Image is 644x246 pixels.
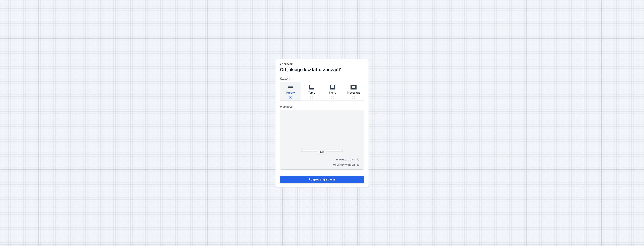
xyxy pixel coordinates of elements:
[310,96,313,99] input: Typ L
[280,176,364,183] button: Rozpocznij edycję
[308,83,315,91] img: l-shaped.svg
[280,76,364,101] label: Kształt:
[350,83,357,91] img: rectangle.svg
[280,63,364,67] h1: AQcreate
[280,67,364,73] h2: Od jakiego kształtu zacząć?
[347,91,360,96] span: Prostokąt
[286,91,295,96] span: Prosty
[331,96,334,99] input: Typ U
[289,96,292,99] input: Prosty
[280,104,364,110] label: Wymiary:
[319,151,325,154] input: Wymiar [mm]
[287,83,294,91] img: straight.svg
[329,91,336,96] span: Typ U
[308,91,315,96] span: Typ L
[329,83,336,91] img: u-shaped.svg
[352,96,355,99] input: Prostokąt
